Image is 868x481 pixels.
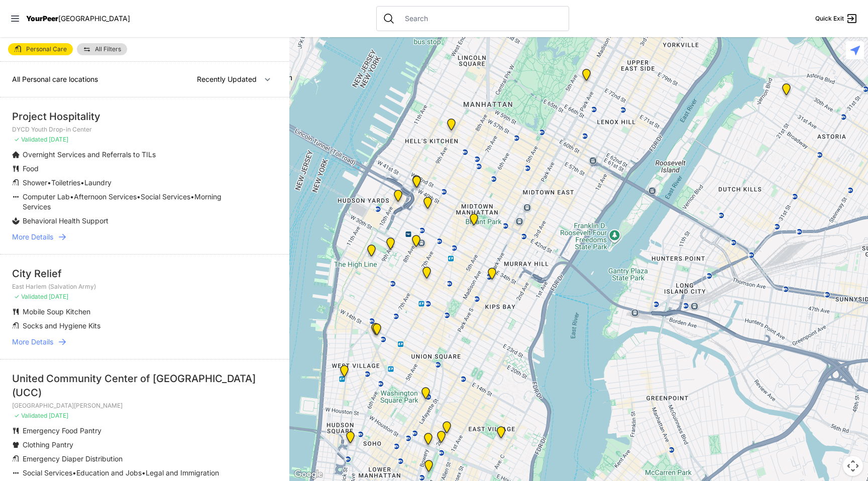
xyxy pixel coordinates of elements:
[338,365,351,381] div: Greenwich Village
[23,468,72,477] span: Social Services
[80,178,84,187] span: •
[146,468,219,477] span: Legal and Immigration
[12,232,277,242] a: More Details
[58,14,130,23] span: [GEOGRAPHIC_DATA]
[95,46,121,52] span: All Filters
[14,412,47,419] span: ✓ Validated
[12,283,277,291] p: East Harlem (Salvation Army)
[49,293,68,300] span: [DATE]
[419,387,432,403] div: Harvey Milk High School
[190,192,194,201] span: •
[23,454,123,463] span: Emergency Diaper Distribution
[815,13,858,25] a: Quick Exit
[23,178,47,187] span: Shower
[384,237,397,254] div: Chelsea
[8,43,73,55] a: Personal Care
[76,468,142,477] span: Education and Jobs
[410,175,423,191] div: Metro Baptist Church
[23,426,101,435] span: Emergency Food Pantry
[49,136,68,143] span: [DATE]
[292,468,325,481] img: Google
[141,192,190,201] span: Social Services
[14,136,47,143] span: ✓ Validated
[137,192,141,201] span: •
[495,426,507,442] div: Manhattan
[12,126,277,134] p: DYCD Youth Drop-in Center
[371,323,383,339] div: The Center, Main Building
[441,421,453,437] div: Maryhouse
[392,190,404,206] div: Sylvia's Place
[422,460,435,476] div: Senior Services Center
[23,321,100,330] span: Socks and Hygiene Kits
[12,267,277,281] div: City Relief
[843,456,863,476] button: Map camera controls
[12,337,53,347] span: More Details
[580,69,593,85] div: Manhattan
[435,431,448,447] div: St. Joseph House
[23,216,108,225] span: Behavioral Health Support
[23,192,70,201] span: Computer Lab
[26,46,67,52] span: Personal Care
[26,16,130,22] a: YourPeer[GEOGRAPHIC_DATA]
[422,433,435,449] div: Bowery Campus
[47,178,51,187] span: •
[51,178,80,187] span: Toiletries
[420,267,433,283] div: New Location, Headquarters
[12,337,277,347] a: More Details
[12,109,277,124] div: Project Hospitality
[344,431,357,447] div: Main Location, SoHo, DYCD Youth Drop-in Center
[410,235,422,251] div: Antonio Olivieri Drop-in Center
[12,232,53,242] span: More Details
[421,197,434,213] div: Positive Health Project
[12,75,98,83] span: All Personal care locations
[486,268,498,284] div: Mainchance Adult Drop-in Center
[12,402,277,410] p: [GEOGRAPHIC_DATA][PERSON_NAME]
[49,412,68,419] span: [DATE]
[14,293,47,300] span: ✓ Validated
[23,440,73,449] span: Clothing Pantry
[445,118,458,135] div: 9th Avenue Drop-in Center
[26,14,58,23] span: YourPeer
[23,307,90,316] span: Mobile Soup Kitchen
[84,178,112,187] span: Laundry
[74,192,137,201] span: Afternoon Services
[77,43,127,55] a: All Filters
[23,150,156,159] span: Overnight Services and Referrals to TILs
[142,468,146,477] span: •
[410,176,423,192] div: Metro Baptist Church
[292,468,325,481] a: Open this area in Google Maps (opens a new window)
[70,192,74,201] span: •
[369,323,382,339] div: Center Youth
[399,14,563,24] input: Search
[23,164,39,173] span: Food
[72,468,76,477] span: •
[815,15,844,23] span: Quick Exit
[12,372,277,400] div: United Community Center of [GEOGRAPHIC_DATA] (UCC)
